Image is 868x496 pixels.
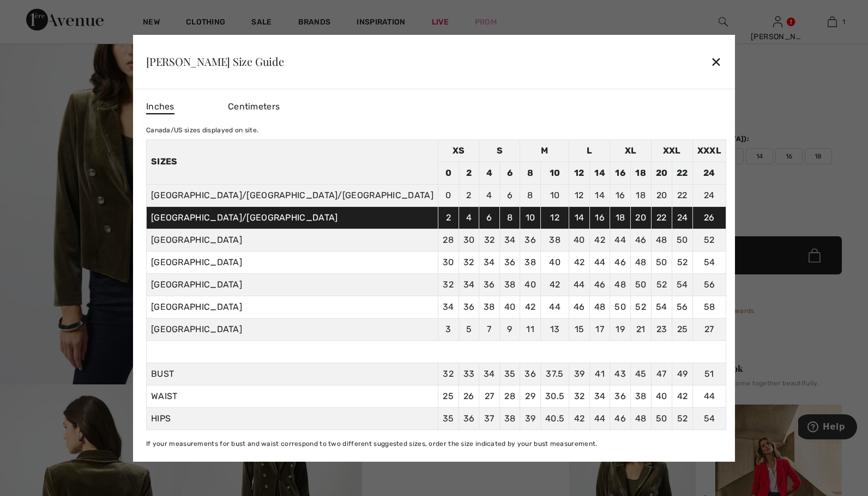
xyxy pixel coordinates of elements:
[630,296,651,318] td: 52
[479,318,500,340] td: 7
[504,391,515,401] span: 28
[651,251,672,273] td: 50
[672,184,693,206] td: 22
[146,363,438,385] td: BUST
[545,391,564,401] span: 30.5
[459,273,479,296] td: 34
[546,369,563,379] span: 37.5
[569,139,610,162] td: L
[589,296,610,318] td: 48
[520,229,541,251] td: 36
[692,139,726,162] td: XXXL
[438,206,459,229] td: 2
[484,413,495,424] span: 37
[146,184,438,206] td: [GEOGRAPHIC_DATA]/[GEOGRAPHIC_DATA]/[GEOGRAPHIC_DATA]
[656,391,667,401] span: 40
[438,296,459,318] td: 34
[146,385,438,407] td: WAIST
[459,162,479,184] td: 2
[540,229,569,251] td: 38
[710,50,722,73] div: ✕
[463,391,474,401] span: 26
[656,413,667,424] span: 50
[651,206,672,229] td: 22
[610,162,631,184] td: 16
[610,318,631,340] td: 19
[569,229,590,251] td: 40
[146,439,726,449] div: If your measurements for bust and waist correspond to two different suggested sizes, order the si...
[692,206,726,229] td: 26
[589,318,610,340] td: 17
[499,206,520,229] td: 8
[540,273,569,296] td: 42
[520,251,541,273] td: 38
[540,318,569,340] td: 13
[504,413,516,424] span: 38
[569,206,590,229] td: 14
[610,139,651,162] td: XL
[146,206,438,229] td: [GEOGRAPHIC_DATA]/[GEOGRAPHIC_DATA]
[651,296,672,318] td: 54
[479,162,500,184] td: 4
[499,296,520,318] td: 40
[520,139,569,162] td: M
[630,229,651,251] td: 46
[610,251,631,273] td: 46
[525,369,536,379] span: 36
[459,318,479,340] td: 5
[438,162,459,184] td: 0
[651,229,672,251] td: 48
[677,369,688,379] span: 49
[463,369,475,379] span: 33
[594,391,606,401] span: 34
[635,413,647,424] span: 48
[520,318,541,340] td: 11
[479,139,520,162] td: S
[672,229,693,251] td: 50
[443,391,454,401] span: 25
[146,296,438,318] td: [GEOGRAPHIC_DATA]
[463,413,475,424] span: 36
[499,162,520,184] td: 6
[692,251,726,273] td: 54
[438,184,459,206] td: 0
[146,100,174,114] span: Inches
[520,273,541,296] td: 40
[525,391,535,401] span: 29
[651,162,672,184] td: 20
[146,407,438,430] td: HIPS
[146,251,438,273] td: [GEOGRAPHIC_DATA]
[146,125,726,135] div: Canada/US sizes displayed on site.
[438,273,459,296] td: 32
[569,251,590,273] td: 42
[504,369,516,379] span: 35
[614,369,626,379] span: 43
[459,206,479,229] td: 4
[438,229,459,251] td: 28
[692,296,726,318] td: 58
[459,296,479,318] td: 36
[589,229,610,251] td: 42
[499,251,520,273] td: 36
[651,318,672,340] td: 23
[635,391,647,401] span: 38
[443,369,454,379] span: 32
[438,251,459,273] td: 30
[672,273,693,296] td: 54
[672,206,693,229] td: 24
[228,101,280,112] span: Centimeters
[479,184,500,206] td: 4
[651,273,672,296] td: 52
[692,273,726,296] td: 56
[614,391,626,401] span: 36
[479,229,500,251] td: 32
[614,413,626,424] span: 46
[677,391,688,401] span: 42
[630,206,651,229] td: 20
[635,369,647,379] span: 45
[594,413,606,424] span: 44
[672,296,693,318] td: 56
[525,413,536,424] span: 39
[459,229,479,251] td: 30
[610,206,631,229] td: 18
